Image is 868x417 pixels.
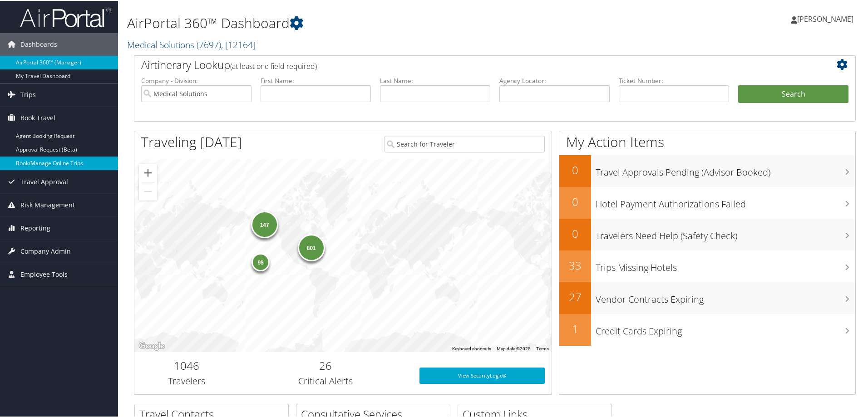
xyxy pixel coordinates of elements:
h2: 26 [246,357,406,373]
img: airportal-logo.png [20,6,111,27]
label: Company - Division: [141,75,252,84]
h3: Travelers [141,374,232,387]
h2: 1 [559,320,591,336]
h3: Credit Cards Expiring [596,319,855,337]
span: Travel Approval [20,170,68,192]
h3: Trips Missing Hotels [596,256,855,273]
img: Google [137,339,167,351]
a: Terms (opens in new tab) [536,345,549,350]
span: Employee Tools [20,262,68,285]
span: Map data ©2025 [497,345,531,350]
h3: Critical Alerts [246,374,406,387]
button: Search [738,84,848,103]
span: Reporting [20,216,50,239]
label: Agency Locator: [499,75,610,84]
h3: Travel Approvals Pending (Advisor Booked) [596,161,855,178]
h3: Travelers Need Help (Safety Check) [596,224,855,241]
h2: 1046 [141,357,232,373]
div: 147 [251,210,278,237]
span: Book Travel [20,106,55,128]
div: 98 [252,252,270,270]
label: First Name: [261,75,371,84]
a: Open this area in Google Maps (opens a new window) [137,339,167,351]
h2: 0 [559,162,591,177]
div: 801 [297,233,325,260]
span: Trips [20,83,36,105]
h2: 0 [559,193,591,209]
a: 1Credit Cards Expiring [559,313,855,345]
a: Medical Solutions [127,38,256,50]
h1: My Action Items [559,132,855,151]
span: ( 7697 ) [197,38,221,50]
button: Zoom in [139,163,157,181]
span: Dashboards [20,32,57,55]
span: Company Admin [20,239,71,262]
a: 0Travel Approvals Pending (Advisor Booked) [559,154,855,186]
h3: Hotel Payment Authorizations Failed [596,192,855,210]
a: View SecurityLogic® [419,367,545,383]
button: Keyboard shortcuts [452,345,491,351]
a: 27Vendor Contracts Expiring [559,281,855,313]
a: 33Trips Missing Hotels [559,250,855,281]
span: Risk Management [20,193,75,216]
button: Zoom out [139,182,157,200]
a: 0Hotel Payment Authorizations Failed [559,186,855,218]
h2: 0 [559,225,591,240]
span: (at least one field required) [230,60,317,70]
h2: 33 [559,257,591,272]
label: Last Name: [380,75,490,84]
label: Ticket Number: [619,75,729,84]
h1: AirPortal 360™ Dashboard [127,13,617,32]
span: , [ 12164 ] [221,38,256,50]
span: [PERSON_NAME] [797,13,853,23]
a: [PERSON_NAME] [791,5,863,32]
a: 0Travelers Need Help (Safety Check) [559,218,855,250]
input: Search for Traveler [385,135,545,152]
h2: 27 [559,289,591,304]
h1: Traveling [DATE] [141,132,242,151]
h2: Airtinerary Lookup [141,56,789,72]
h3: Vendor Contracts Expiring [596,288,855,305]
